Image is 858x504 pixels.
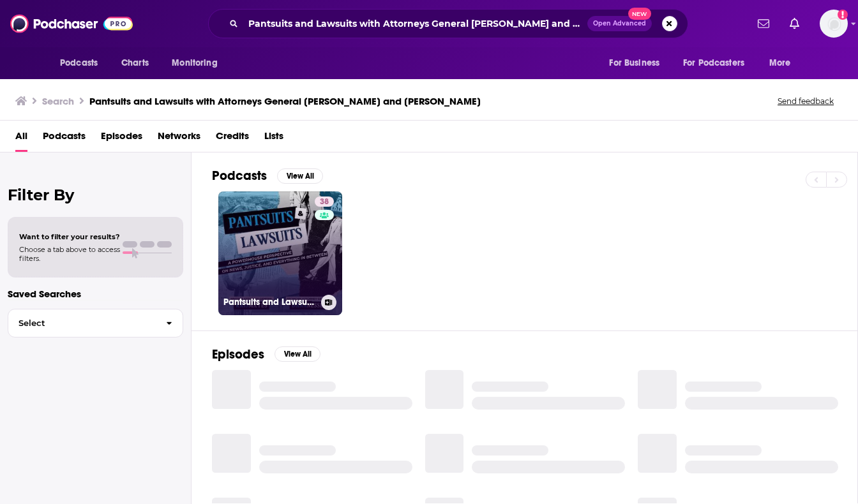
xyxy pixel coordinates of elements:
[820,10,848,38] img: User Profile
[212,168,267,184] h2: Podcasts
[113,51,156,75] a: Charts
[208,9,688,38] div: Search podcasts, credits, & more...
[42,95,74,107] h3: Search
[216,126,249,152] a: Credits
[8,319,156,327] span: Select
[60,54,98,72] span: Podcasts
[51,51,114,75] button: open menu
[760,51,807,75] button: open menu
[8,186,183,204] h2: Filter By
[277,168,323,184] button: View All
[275,346,320,362] button: View All
[163,51,234,75] button: open menu
[8,288,183,300] p: Saved Searches
[820,10,848,38] span: Logged in as ASabine
[223,297,316,308] h3: Pantsuits and Lawsuits with Attorneys General [PERSON_NAME] and [PERSON_NAME]
[15,126,27,152] a: All
[212,346,320,362] a: EpisodesView All
[19,245,120,263] span: Choose a tab above to access filters.
[101,126,142,152] a: Episodes
[43,126,86,152] a: Podcasts
[212,346,264,362] h2: Episodes
[600,51,675,75] button: open menu
[121,54,149,72] span: Charts
[785,13,804,34] a: Show notifications dropdown
[675,51,763,75] button: open menu
[158,126,200,152] a: Networks
[774,96,838,107] button: Send feedback
[593,20,646,27] span: Open Advanced
[628,8,651,20] span: New
[838,10,848,20] svg: Add a profile image
[218,191,342,315] a: 38Pantsuits and Lawsuits with Attorneys General [PERSON_NAME] and [PERSON_NAME]
[769,54,791,72] span: More
[89,95,481,107] h3: Pantsuits and Lawsuits with Attorneys General [PERSON_NAME] and [PERSON_NAME]
[320,196,329,209] span: 38
[243,13,587,34] input: Search podcasts, credits, & more...
[753,13,774,34] a: Show notifications dropdown
[609,54,659,72] span: For Business
[10,11,133,36] img: Podchaser - Follow, Share and Rate Podcasts
[264,126,283,152] a: Lists
[212,168,323,184] a: PodcastsView All
[587,16,652,31] button: Open AdvancedNew
[683,54,744,72] span: For Podcasters
[19,232,120,241] span: Want to filter your results?
[820,10,848,38] button: Show profile menu
[315,196,334,207] a: 38
[8,309,183,337] button: Select
[172,54,217,72] span: Monitoring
